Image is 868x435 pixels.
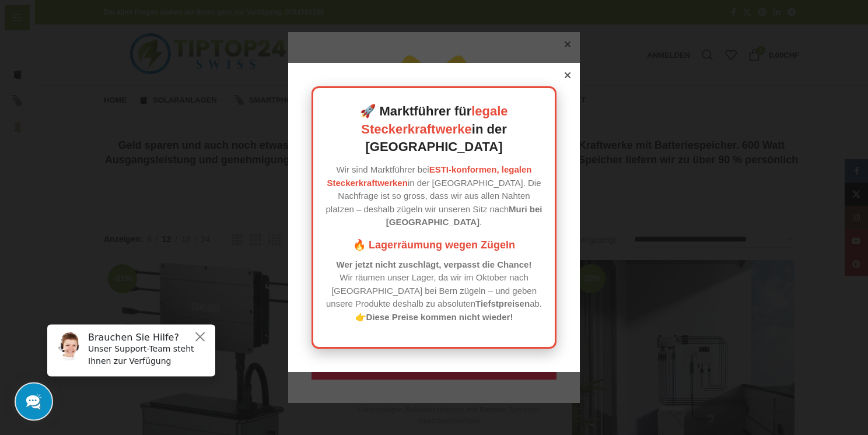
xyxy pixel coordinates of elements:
[16,16,45,45] img: Customer service
[366,312,513,322] strong: Diese Preise kommen nicht wieder!
[361,104,508,136] a: legale Steckerkraftwerke
[50,27,170,52] p: Unser Support-Team steht Ihnen zur Verfügung
[475,299,530,308] strong: Tiefstpreisen
[50,16,170,27] h6: Brauchen Sie Hilfe?
[337,259,532,269] strong: Wer jetzt nicht zuschlägt, verpasst die Chance!
[155,15,169,29] button: Close
[325,103,543,156] h2: 🚀 Marktführer für in der [GEOGRAPHIC_DATA]
[325,238,543,252] h3: 🔥 Lagerräumung wegen Zügeln
[327,164,531,188] a: ESTI-konformen, legalen Steckerkraftwerken
[325,258,543,324] p: Wir räumen unser Lager, da wir im Oktober nach [GEOGRAPHIC_DATA] bei Bern zügeln – und geben unse...
[325,163,543,229] p: Wir sind Marktführer bei in der [GEOGRAPHIC_DATA]. Die Nachfrage ist so gross, dass wir aus allen...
